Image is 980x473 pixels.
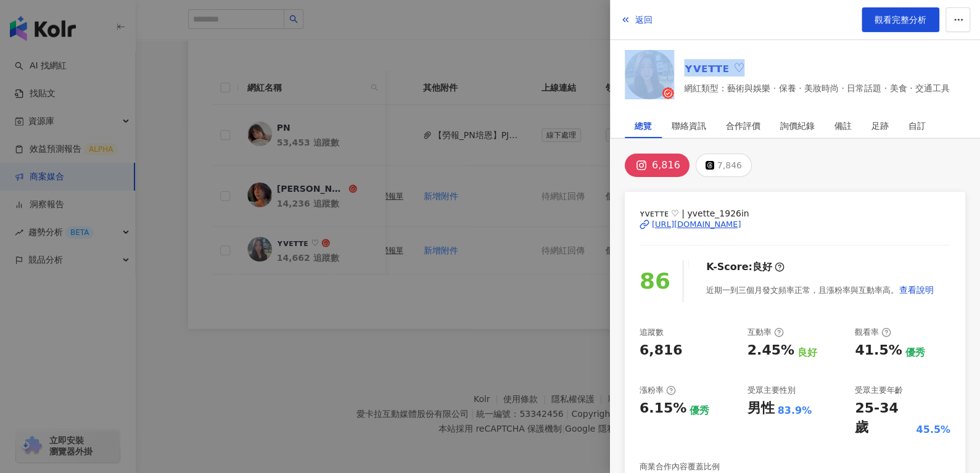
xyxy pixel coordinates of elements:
button: 6,816 [625,154,690,177]
span: ʏvᴇᴛᴛᴇ ♡ | yvette_1926in [640,207,950,220]
div: 6.15% [640,399,686,418]
span: 查看說明 [899,285,934,295]
div: [URL][DOMAIN_NAME] [652,219,741,230]
div: 總覽 [635,113,652,138]
div: 45.5% [916,423,950,437]
div: 聯絡資訊 [672,113,706,138]
div: 備註 [834,113,852,138]
a: 觀看完整分析 [862,7,939,32]
div: 自訂 [908,113,926,138]
div: 合作評價 [726,113,760,138]
div: 觀看率 [855,327,891,338]
div: 25-34 歲 [855,399,913,437]
div: 漲粉率 [640,385,676,396]
div: 41.5% [855,341,902,360]
div: 83.9% [778,404,812,417]
div: 良好 [797,346,817,360]
div: 優秀 [690,404,709,417]
div: 6,816 [640,341,683,360]
div: 2.45% [747,341,794,360]
div: 足跡 [871,113,889,138]
div: 6,816 [652,157,680,174]
div: 男性 [747,399,775,418]
div: 受眾主要年齡 [855,385,903,396]
div: 優秀 [905,346,925,360]
button: 返回 [620,7,653,32]
span: 網紅類型：藝術與娛樂 · 保養 · 美妝時尚 · 日常話題 · 美食 · 交通工具 [684,81,950,95]
div: 互動率 [747,327,784,338]
div: 良好 [752,260,772,274]
div: 詢價紀錄 [780,113,815,138]
a: [URL][DOMAIN_NAME] [640,219,950,230]
span: 返回 [635,15,653,25]
div: 追蹤數 [640,327,664,338]
div: 86 [640,264,670,299]
button: 查看說明 [899,278,934,302]
a: KOL Avatar [625,50,674,104]
div: 受眾主要性別 [747,385,796,396]
div: 近期一到三個月發文頻率正常，且漲粉率與互動率高。 [706,278,934,302]
div: 商業合作內容覆蓋比例 [640,461,720,472]
button: 7,846 [696,154,752,177]
div: K-Score : [706,260,784,274]
div: 7,846 [717,157,742,174]
span: 觀看完整分析 [875,15,926,25]
img: KOL Avatar [625,50,674,99]
a: ʏvᴇᴛᴛᴇ ♡ [684,59,950,76]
